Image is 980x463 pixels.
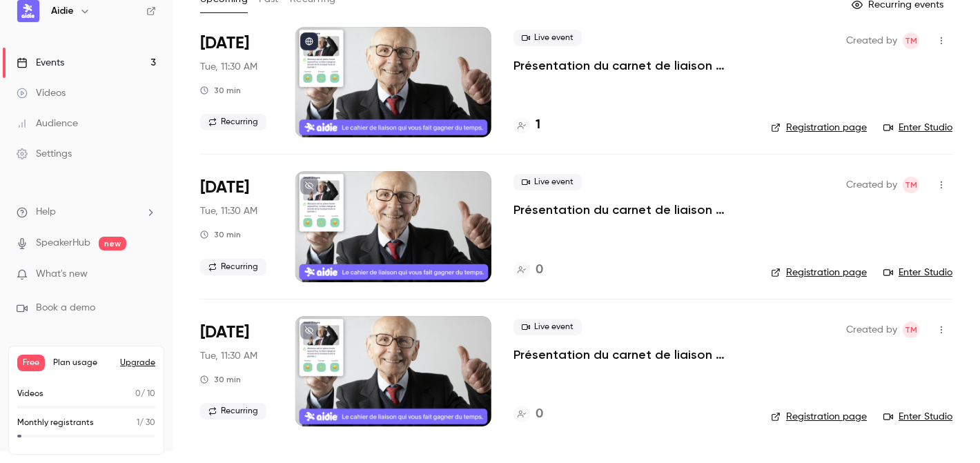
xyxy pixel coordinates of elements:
p: Monthly registrants [17,417,94,429]
span: Created by [846,322,897,338]
span: Help [36,205,56,219]
a: Registration page [771,410,867,424]
h4: 1 [536,116,540,135]
span: new [99,237,126,250]
span: Recurring [200,403,266,420]
span: TM [905,32,917,49]
a: Présentation du carnet de liaison digital Aidie [513,201,749,218]
h4: 0 [536,261,543,279]
a: Présentation du carnet de liaison digital Aidie [513,57,749,74]
div: Audience [17,117,78,130]
a: 0 [513,261,543,279]
span: Recurring [200,114,266,130]
div: 30 min [200,374,241,385]
span: [DATE] [200,32,249,55]
p: / 10 [135,388,155,400]
span: Created by [846,177,897,193]
div: 30 min [200,85,241,96]
span: Live event [513,319,582,335]
a: 1 [513,116,540,135]
span: Recurring [200,259,266,275]
a: SpeakerHub [36,236,90,250]
p: Videos [17,388,43,400]
div: Settings [17,147,72,161]
span: TM [905,322,917,338]
div: Sep 23 Tue, 11:30 AM (Europe/Paris) [200,171,273,282]
div: Sep 9 Tue, 11:30 AM (Europe/Paris) [200,27,273,137]
li: help-dropdown-opener [17,205,156,219]
span: 0 [135,390,141,398]
span: Tue, 11:30 AM [200,60,257,74]
span: Tue, 11:30 AM [200,204,257,218]
a: Enter Studio [883,121,952,135]
span: Théo Masini [903,177,919,193]
p: / 30 [137,417,155,429]
span: 1 [137,419,139,427]
span: Théo Masini [903,322,919,338]
a: Registration page [771,121,867,135]
h4: 0 [536,405,543,424]
button: Upgrade [120,357,155,368]
iframe: Noticeable Trigger [139,268,156,281]
a: Enter Studio [883,410,952,424]
span: [DATE] [200,322,249,344]
a: Présentation du carnet de liaison digital Aidie [513,346,749,363]
div: Oct 7 Tue, 11:30 AM (Europe/Paris) [200,316,273,426]
span: Plan usage [53,357,112,368]
a: 0 [513,405,543,424]
span: Free [17,355,45,371]
span: Live event [513,174,582,190]
div: Events [17,56,64,70]
a: Registration page [771,266,867,279]
h6: Aidie [51,4,74,18]
span: TM [905,177,917,193]
span: Théo Masini [903,32,919,49]
span: Book a demo [36,301,95,315]
span: Tue, 11:30 AM [200,349,257,363]
span: Created by [846,32,897,49]
div: 30 min [200,229,241,240]
span: Live event [513,30,582,46]
span: [DATE] [200,177,249,199]
span: What's new [36,267,88,282]
a: Enter Studio [883,266,952,279]
div: Videos [17,86,66,100]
